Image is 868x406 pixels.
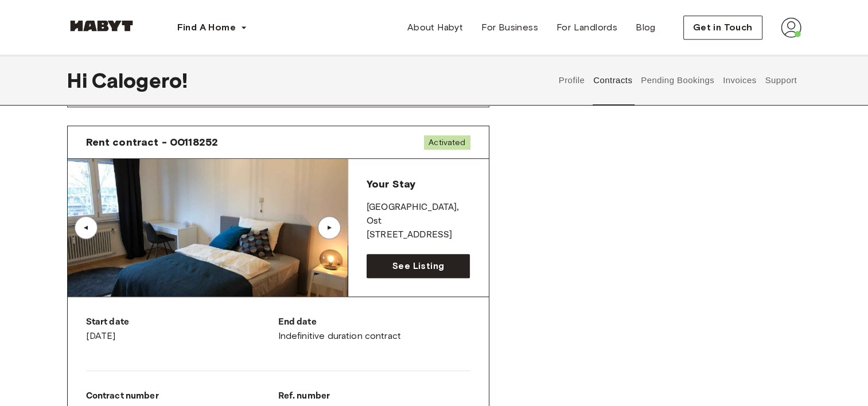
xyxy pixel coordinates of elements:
[554,55,801,106] div: user profile tabs
[781,17,801,38] img: avatar
[278,315,470,329] p: End date
[86,135,219,149] span: Rent contract - 00118252
[481,21,538,34] span: For Business
[324,224,335,231] div: ▲
[367,201,470,228] p: [GEOGRAPHIC_DATA] , Ost
[547,16,626,39] a: For Landlords
[86,315,278,329] p: Start date
[67,20,136,32] img: Habyt
[68,159,348,296] img: Image of the room
[557,55,586,106] button: Profile
[592,55,634,106] button: Contracts
[424,135,470,150] span: Activated
[693,21,753,34] span: Get in Touch
[278,315,470,343] div: Indefinitive duration contract
[67,68,92,92] span: Hi
[80,224,92,231] div: ▲
[367,254,470,278] a: See Listing
[367,228,470,242] p: [STREET_ADDRESS]
[721,55,757,106] button: Invoices
[556,21,617,34] span: For Landlords
[168,16,256,39] button: Find A Home
[86,315,278,343] div: [DATE]
[398,16,472,39] a: About Habyt
[92,68,188,92] span: Calogero !
[407,21,463,34] span: About Habyt
[683,15,762,40] button: Get in Touch
[367,178,415,190] span: Your Stay
[636,21,656,34] span: Blog
[177,21,236,34] span: Find A Home
[472,16,547,39] a: For Business
[278,389,470,403] p: Ref. number
[626,16,665,39] a: Blog
[764,55,799,106] button: Support
[86,389,278,403] p: Contract number
[640,55,716,106] button: Pending Bookings
[392,259,444,273] span: See Listing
